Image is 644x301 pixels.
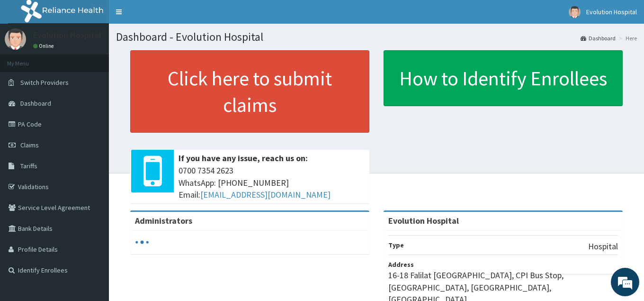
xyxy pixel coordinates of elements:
a: [EMAIL_ADDRESS][DOMAIN_NAME] [200,189,331,200]
p: Evolution Hospital [33,31,101,39]
a: Online [33,43,56,49]
a: How to Identify Enrollees [384,50,623,106]
img: User Image [569,6,581,18]
b: If you have any issue, reach us on: [179,153,308,164]
p: Hospital [588,240,618,253]
b: Type [388,241,404,249]
span: Tariffs [20,162,37,170]
span: Evolution Hospital [586,8,637,16]
li: Here [617,34,637,42]
b: Administrators [135,215,192,226]
a: Click here to submit claims [130,50,369,133]
b: Address [388,260,414,269]
a: Dashboard [581,34,616,42]
span: Dashboard [20,99,51,108]
img: User Image [5,28,26,50]
span: 0700 7354 2623 WhatsApp: [PHONE_NUMBER] Email: [179,164,365,201]
h1: Dashboard - Evolution Hospital [116,31,637,43]
span: Switch Providers [20,78,69,87]
span: Claims [20,141,39,149]
strong: Evolution Hospital [388,215,459,226]
svg: audio-loading [135,235,149,249]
